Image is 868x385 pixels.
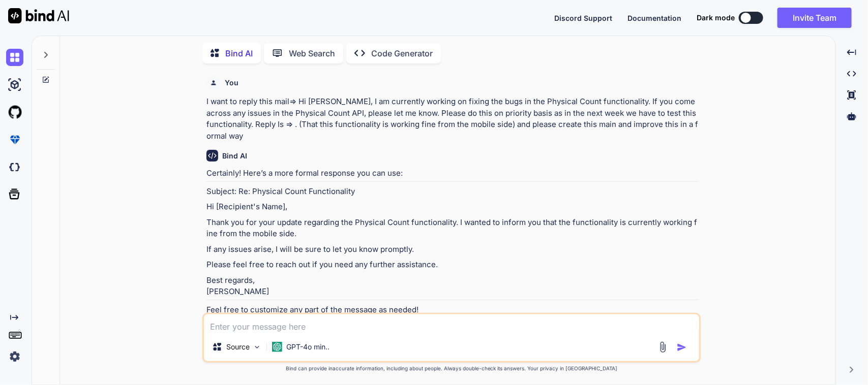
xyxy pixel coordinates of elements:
p: I want to reply this mail=> Hi [PERSON_NAME], I am currently working on fixing the bugs in the Ph... [206,96,699,142]
p: Bind AI [225,47,253,59]
p: Hi [Recipient's Name], [206,201,699,213]
img: icon [677,342,687,352]
p: Bind can provide inaccurate information, including about people. Always double-check its answers.... [202,365,701,372]
p: Certainly! Here’s a more formal response you can use: [206,168,699,179]
img: darkCloudIdeIcon [6,158,23,176]
span: Documentation [627,14,681,22]
button: Invite Team [777,8,852,28]
h6: Bind AI [222,151,247,161]
img: Pick Models [253,343,261,351]
p: Subject: Re: Physical Count Functionality [206,186,699,198]
button: Documentation [627,13,681,23]
p: Source [226,342,250,352]
img: attachment [657,341,669,353]
img: Bind AI [8,8,69,23]
p: Best regards, [PERSON_NAME] [206,275,699,298]
img: premium [6,131,23,148]
p: GPT-4o min.. [286,342,330,352]
img: chat [6,49,23,66]
p: Code Generator [371,47,433,59]
img: ai-studio [6,76,23,93]
span: Discord Support [554,14,612,22]
span: Dark mode [697,13,735,23]
p: Please feel free to reach out if you need any further assistance. [206,259,699,271]
img: githubLight [6,104,23,121]
h6: You [225,78,238,88]
img: settings [6,348,23,365]
p: Feel free to customize any part of the message as needed! [206,304,699,316]
button: Discord Support [554,13,612,23]
img: GPT-4o mini [272,342,282,352]
p: Thank you for your update regarding the Physical Count functionality. I wanted to inform you that... [206,217,699,240]
p: Web Search [289,47,335,59]
p: If any issues arise, I will be sure to let you know promptly. [206,244,699,255]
